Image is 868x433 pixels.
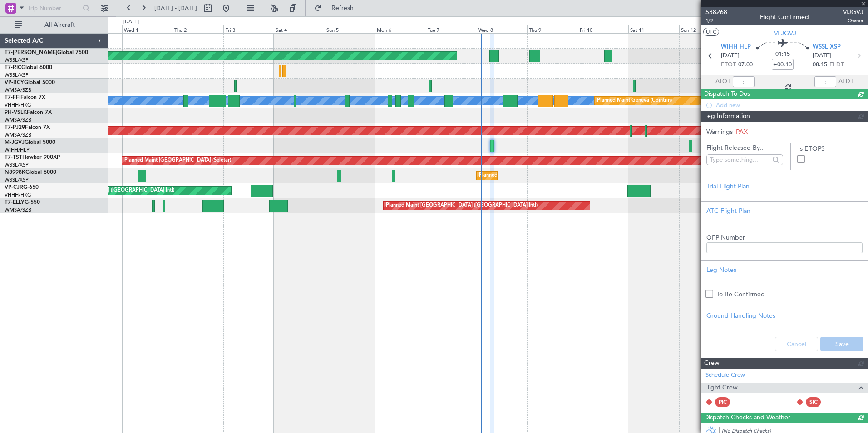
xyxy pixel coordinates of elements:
a: VHHH/HKG [5,102,31,108]
span: WSSL XSP [813,43,841,52]
span: VP-CJR [5,185,23,190]
div: Mon 6 [375,25,426,33]
a: VP-BCYGlobal 5000 [5,80,55,85]
a: T7-FFIFalcon 7X [5,95,45,100]
span: WIHH HLP [721,43,751,52]
div: Tue 7 [426,25,477,33]
a: T7-[PERSON_NAME]Global 7500 [5,50,88,55]
a: WMSA/SZB [5,117,31,123]
span: ATOT [715,77,730,86]
span: All Aircraft [24,22,96,28]
button: Refresh [310,1,365,15]
div: Sun 12 [679,25,730,33]
div: Sat 4 [274,25,325,33]
span: T7-FFI [5,95,20,100]
span: M-JGVJ [773,29,796,38]
span: 538268 [705,7,727,17]
div: Sun 5 [325,25,375,33]
div: Thu 9 [527,25,578,33]
a: WMSA/SZB [5,132,31,138]
div: Wed 8 [477,25,528,33]
span: T7-TST [5,155,22,160]
div: Wed 1 [122,25,173,33]
div: Planned Maint [GEOGRAPHIC_DATA] ([GEOGRAPHIC_DATA] Intl) [386,199,538,212]
span: [DATE] [721,51,740,60]
span: T7-ELLY [5,200,25,205]
a: WIHH/HLP [5,147,30,153]
span: ELDT [829,60,844,69]
div: Fri 3 [223,25,274,33]
a: T7-ELLYG-550 [5,200,40,205]
div: Planned Maint [GEOGRAPHIC_DATA] (Seletar) [479,169,586,182]
a: WSSL/XSP [5,57,29,64]
span: [DATE] - [DATE] [154,4,197,12]
span: 08:15 [813,60,827,69]
a: WMSA/SZB [5,207,31,213]
a: WSSL/XSP [5,177,29,183]
div: Thu 2 [173,25,223,33]
a: WMSA/SZB [5,87,31,93]
div: Flight Confirmed [760,12,809,22]
span: M-JGVJ [5,140,25,145]
a: VHHH/HKG [5,192,31,198]
input: Trip Number [28,1,80,15]
span: MJGVJ [842,7,863,17]
a: VP-CJRG-650 [5,185,39,190]
span: Refresh [324,5,362,11]
button: All Aircraft [10,18,99,32]
span: 01:15 [775,50,790,59]
a: N8998KGlobal 6000 [5,170,56,175]
span: T7-[PERSON_NAME] [5,50,57,55]
a: T7-PJ29Falcon 7X [5,125,50,130]
span: 9H-VSLK [5,110,27,115]
div: Fri 10 [578,25,629,33]
div: Planned Maint [GEOGRAPHIC_DATA] (Seletar) [124,154,231,167]
button: UTC [703,28,719,36]
span: [DATE] [813,51,831,60]
a: 9H-VSLKFalcon 7X [5,110,52,115]
span: ALDT [838,77,853,86]
a: WSSL/XSP [5,162,29,168]
span: 1/2 [705,17,727,25]
span: 07:00 [738,60,753,69]
span: Owner [842,17,863,25]
div: [DATE] [123,18,139,26]
span: T7-RIC [5,65,21,70]
a: WSSL/XSP [5,72,29,79]
span: VP-BCY [5,80,24,85]
a: T7-TSTHawker 900XP [5,155,60,160]
a: T7-RICGlobal 6000 [5,65,52,70]
span: N8998K [5,170,25,175]
span: ETOT [721,60,736,69]
a: M-JGVJGlobal 5000 [5,140,55,145]
div: Sat 11 [628,25,679,33]
div: Planned Maint Geneva (Cointrin) [597,94,672,108]
span: T7-PJ29 [5,125,25,130]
